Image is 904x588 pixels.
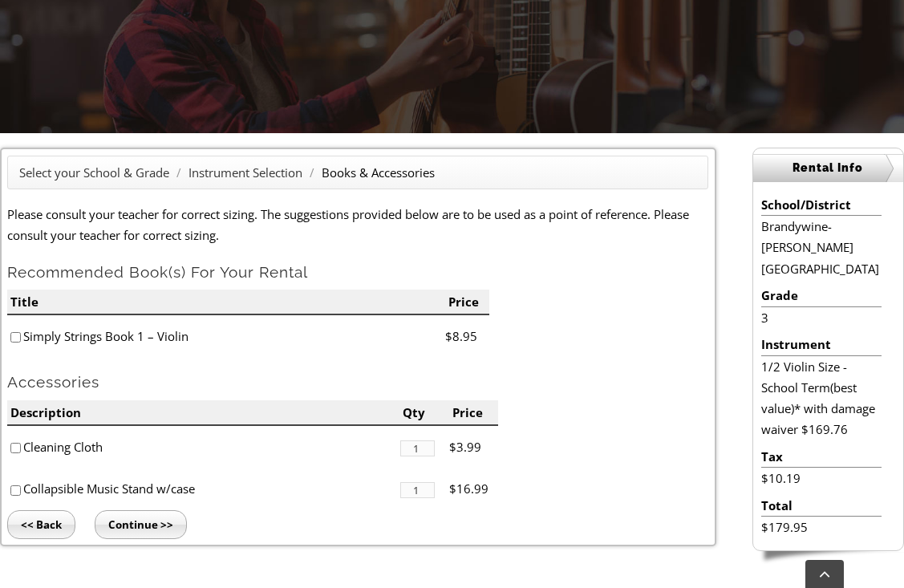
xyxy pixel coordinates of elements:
li: 3 [761,307,882,328]
span: / [172,164,185,180]
li: Total [761,495,882,517]
li: Cleaning Cloth [7,426,399,468]
li: Simply Strings Book 1 – Violin [7,315,445,358]
li: Price [449,400,498,426]
li: $10.19 [761,468,882,489]
img: sidebar-footer.png [752,551,904,565]
a: Instrument Selection [189,164,302,180]
input: Continue >> [95,510,187,539]
li: Instrument [761,334,882,355]
li: Books & Accessories [322,162,435,183]
h2: Rental Info [753,154,903,182]
li: Description [7,400,399,426]
li: $8.95 [445,315,489,358]
h2: Recommended Book(s) For Your Rental [7,262,708,282]
input: << Back [7,510,75,539]
li: Qty [400,400,449,426]
li: Brandywine-[PERSON_NAME][GEOGRAPHIC_DATA] [761,216,882,279]
li: $16.99 [449,468,498,510]
p: Please consult your teacher for correct sizing. The suggestions provided below are to be used as ... [7,204,708,246]
li: $179.95 [761,517,882,537]
li: Tax [761,446,882,468]
li: $3.99 [449,426,498,468]
span: / [306,164,318,180]
li: Grade [761,285,882,306]
li: Collapsible Music Stand w/case [7,468,399,510]
h2: Accessories [7,372,708,392]
li: School/District [761,194,882,216]
li: Price [445,290,489,315]
li: 1/2 Violin Size - School Term(best value)* with damage waiver $169.76 [761,356,882,440]
li: Title [7,290,445,315]
a: Select your School & Grade [19,164,169,180]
